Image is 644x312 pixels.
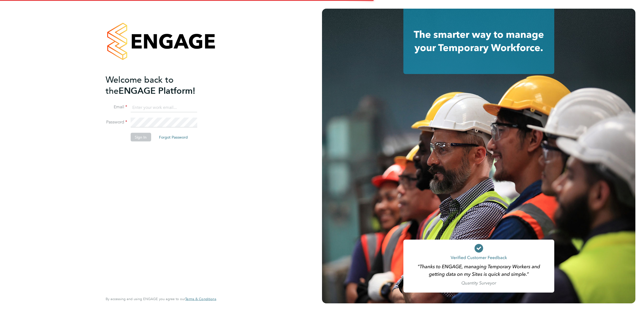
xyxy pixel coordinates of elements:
a: Terms & Conditions [185,297,216,301]
input: Enter your work email... [130,103,197,112]
span: Terms & Conditions [185,297,216,301]
span: Welcome back to the [106,74,174,96]
button: Sign In [130,133,151,142]
span: By accessing and using ENGAGE you agree to our [106,297,216,301]
h2: ENGAGE Platform! [106,74,211,96]
label: Email [106,104,127,110]
label: Password [106,119,127,125]
button: Forgot Password [155,133,192,142]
